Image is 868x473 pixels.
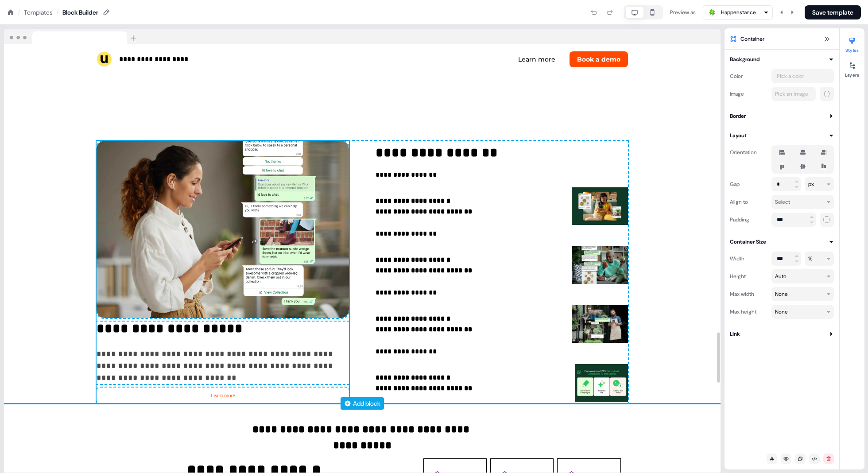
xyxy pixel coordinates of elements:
[565,305,628,343] img: Image
[775,307,788,316] div: None
[97,388,349,403] button: Learn more
[730,269,768,283] div: Height
[840,34,864,53] button: Styles
[565,364,628,402] img: Image
[18,8,20,17] div: /
[97,141,349,318] img: Image
[570,51,628,67] button: Book a demo
[730,237,834,246] button: Container Size
[808,180,814,189] div: px
[730,305,768,319] div: Max height
[775,272,787,281] div: Auto
[565,187,628,225] img: Image
[703,5,773,19] button: Happenstance
[740,35,764,43] span: Container
[670,8,696,17] div: Preview as
[730,145,768,159] div: Orientation
[730,330,834,338] button: Link
[775,290,788,299] div: None
[730,69,768,83] div: Color
[721,8,756,17] div: Happenstance
[730,112,834,120] button: Border
[730,131,747,140] div: Layout
[730,330,740,338] div: Link
[808,254,813,263] div: %
[730,237,766,246] div: Container Size
[730,112,746,120] div: Border
[730,55,759,64] div: Background
[730,213,768,227] div: Padding
[62,8,98,17] div: Block Builder
[366,51,628,67] div: Learn moreBook a demo
[805,5,861,19] button: Save template
[773,89,810,98] div: Pick an image
[730,87,768,101] div: Image
[56,8,59,17] div: /
[511,51,562,67] button: Learn more
[771,87,816,101] button: Pick an image
[730,287,768,301] div: Max width
[775,198,790,206] div: Select
[4,29,140,45] img: Browser topbar
[565,246,628,284] img: Image
[730,195,768,209] div: Align to
[771,69,834,83] button: Pick a color
[730,55,834,64] button: Background
[730,177,768,191] div: Gap
[730,131,834,140] button: Layout
[775,72,806,81] div: Pick a color
[730,252,768,266] div: Width
[840,58,864,78] button: Layers
[24,8,53,17] a: Templates
[353,399,380,408] div: Add block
